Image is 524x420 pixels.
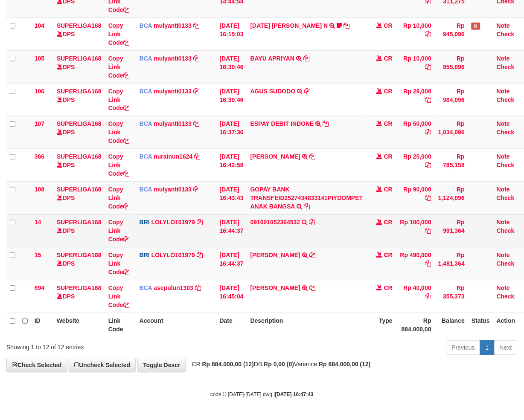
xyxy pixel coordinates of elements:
[384,22,393,29] span: CR
[188,361,371,368] span: CR: DB: Variance:
[57,154,102,160] a: SUPERLIGA168
[31,313,53,337] th: ID
[216,149,247,182] td: [DATE] 16:42:58
[53,17,105,50] td: DPS
[193,121,199,127] a: Copy mulyanti0133 to clipboard
[53,313,105,337] th: Website
[197,252,203,259] a: Copy LOLYLO101979 to clipboard
[35,121,44,127] span: 107
[435,182,468,214] td: Rp 1,124,096
[250,55,294,62] a: BAYU APRIYAN
[154,154,193,160] a: nurainun1624
[250,22,328,29] a: [DATE] [PERSON_NAME] N
[480,341,495,355] a: 1
[108,219,129,243] a: Copy Link Code
[57,219,102,226] a: SUPERLIGA168
[384,219,393,226] span: CR
[435,149,468,182] td: Rp 785,158
[435,280,468,313] td: Rp 355,373
[384,121,393,127] span: CR
[53,50,105,83] td: DPS
[140,22,152,29] span: BCA
[216,214,247,247] td: [DATE] 16:44:37
[250,186,363,210] a: GOPAY BANK TRANSFEID2527434833141PIYDOMPET ANAK BANGSA
[108,252,129,276] a: Copy Link Code
[193,22,199,29] a: Copy mulyanti0133 to clipboard
[250,285,300,292] a: [PERSON_NAME]
[57,22,102,29] a: SUPERLIGA168
[140,186,152,193] span: BCA
[140,252,150,259] span: BRI
[193,88,199,95] a: Copy mulyanti0133 to clipboard
[319,361,370,368] strong: Rp 884.000,00 (12)
[497,219,510,226] a: Note
[309,285,315,292] a: Copy VARLIND PETRUS to clipboard
[216,280,247,313] td: [DATE] 16:45:04
[250,88,296,95] a: AGUS SUDODO
[195,285,201,292] a: Copy asepulun1303 to clipboard
[57,252,102,259] a: SUPERLIGA168
[384,55,393,62] span: CR
[344,22,349,29] a: Copy ZUL FIRMAN N to clipboard
[35,154,44,160] span: 366
[69,358,136,373] a: Uncheck Selected
[250,252,300,259] a: [PERSON_NAME]
[53,280,105,313] td: DPS
[435,17,468,50] td: Rp 945,096
[35,88,44,95] span: 106
[396,313,435,337] th: Rp 884.000,00
[396,149,435,182] td: Rp 25,000
[425,162,431,169] a: Copy Rp 25,000 to clipboard
[435,50,468,83] td: Rp 955,096
[497,285,510,292] a: Note
[216,313,247,337] th: Date
[309,219,315,226] a: Copy 091001052364532 to clipboard
[250,154,300,160] a: [PERSON_NAME]
[136,313,216,337] th: Account
[250,121,314,127] a: ESPAY DEBIT INDONE
[108,121,129,145] a: Copy Link Code
[35,55,44,62] span: 105
[53,149,105,182] td: DPS
[6,340,212,352] div: Showing 1 to 12 of 12 entries
[35,186,44,193] span: 108
[53,116,105,149] td: DPS
[384,252,393,259] span: CR
[497,293,515,300] a: Check
[140,121,152,127] span: BCA
[396,17,435,50] td: Rp 10,000
[497,31,515,38] a: Check
[216,17,247,50] td: [DATE] 16:15:03
[193,186,199,193] a: Copy mulyanti0133 to clipboard
[384,154,393,160] span: CR
[140,55,152,62] span: BCA
[108,154,129,177] a: Copy Link Code
[323,121,329,127] a: Copy ESPAY DEBIT INDONE to clipboard
[154,22,192,29] a: mulyanti0133
[57,88,102,95] a: SUPERLIGA168
[303,55,309,62] a: Copy BAYU APRIYAN to clipboard
[154,55,192,62] a: mulyanti0133
[108,186,129,210] a: Copy Link Code
[216,83,247,116] td: [DATE] 16:30:46
[425,293,431,300] a: Copy Rp 40,000 to clipboard
[216,50,247,83] td: [DATE] 16:30:46
[151,219,195,226] a: LOLYLO101979
[435,214,468,247] td: Rp 991,364
[194,154,200,160] a: Copy nurainun1624 to clipboard
[275,392,314,398] strong: [DATE] 16:47:43
[108,285,129,309] a: Copy Link Code
[154,88,192,95] a: mulyanti0133
[140,154,152,160] span: BCA
[216,247,247,280] td: [DATE] 16:44:37
[154,285,194,292] a: asepulun1303
[6,358,67,373] a: Check Selected
[384,186,393,193] span: CR
[425,31,431,38] a: Copy Rp 10,000 to clipboard
[193,55,199,62] a: Copy mulyanti0133 to clipboard
[108,88,129,112] a: Copy Link Code
[154,186,192,193] a: mulyanti0133
[264,361,294,368] strong: Rp 0,00 (0)
[497,195,515,202] a: Check
[384,88,393,95] span: CR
